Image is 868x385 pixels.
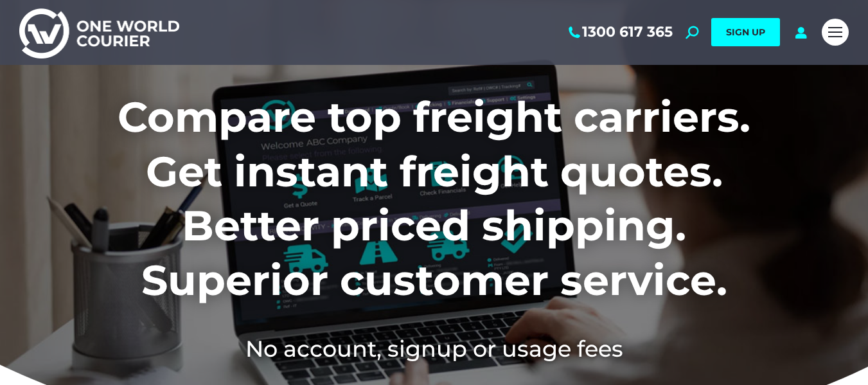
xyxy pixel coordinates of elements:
[33,333,835,364] h2: No account, signup or usage fees
[822,19,849,46] a: Mobile menu icon
[19,6,179,58] img: One World Courier
[33,90,835,307] h1: Compare top freight carriers. Get instant freight quotes. Better priced shipping. Superior custom...
[726,26,765,38] span: SIGN UP
[711,18,780,46] a: SIGN UP
[566,24,673,40] a: 1300 617 365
